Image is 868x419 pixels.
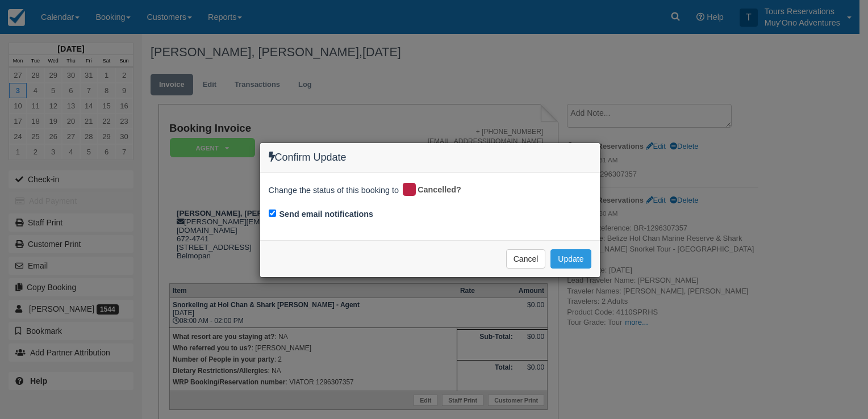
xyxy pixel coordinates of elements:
h4: Confirm Update [269,152,591,164]
button: Update [550,249,591,269]
label: Send email notifications [279,208,374,220]
span: Change the status of this booking to [269,185,399,199]
button: Cancel [506,249,546,269]
div: Cancelled? [401,181,469,199]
